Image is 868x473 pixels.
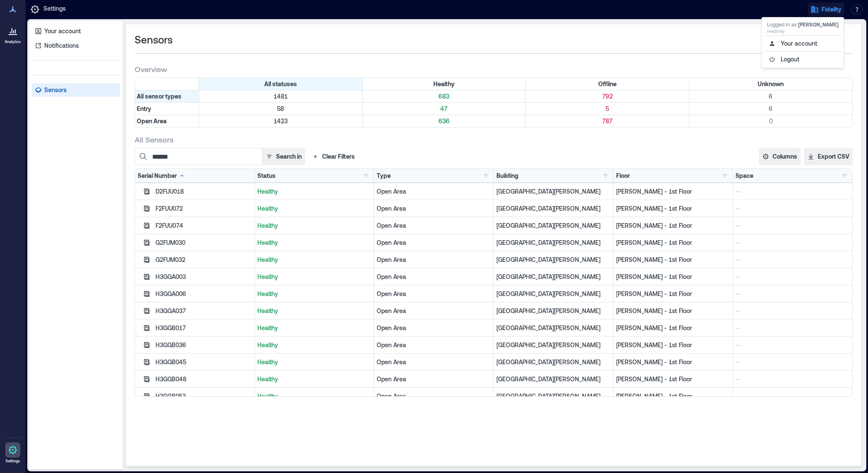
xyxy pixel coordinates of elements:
div: H3GGA003 [156,273,252,281]
p: 47 [364,104,524,113]
p: -- [735,375,850,383]
div: Space [735,171,753,180]
span: Fidelity [822,5,842,14]
p: [PERSON_NAME] - 1st Floor [616,238,730,247]
p: -- [735,358,850,366]
div: Open Area [377,375,491,383]
div: Open Area [377,290,491,298]
p: 58 [201,104,360,113]
div: Filter by Type: Entry [135,103,199,115]
p: Sensors [44,86,66,94]
p: [PERSON_NAME] - 1st Floor [616,375,730,383]
div: All statuses [199,78,363,90]
p: Healthy [257,341,372,349]
div: Open Area [377,358,491,366]
a: Sensors [32,83,120,97]
p: [GEOGRAPHIC_DATA][PERSON_NAME] [496,307,611,315]
div: Filter by Type: Open Area [135,115,199,127]
p: [PERSON_NAME] - 1st Floor [616,187,730,196]
p: 6 [691,92,851,101]
p: readonly [767,28,839,35]
p: -- [735,392,850,400]
button: Search in [262,148,305,165]
p: 1423 [201,117,360,125]
p: -- [735,273,850,281]
p: [PERSON_NAME] - 1st Floor [616,290,730,298]
p: [GEOGRAPHIC_DATA][PERSON_NAME] [496,187,611,196]
div: F2FUU072 [156,204,252,213]
span: All Sensors [135,134,173,145]
p: Logged in as [767,21,839,28]
p: Healthy [257,187,372,196]
div: Open Area [377,273,491,281]
p: Healthy [257,307,372,315]
p: -- [735,204,850,213]
p: 636 [364,117,524,125]
p: 6 [691,104,851,113]
p: [PERSON_NAME] - 1st Floor [616,221,730,230]
p: Healthy [257,324,372,332]
div: Type [377,171,391,180]
p: [PERSON_NAME] - 1st Floor [616,255,730,264]
p: 683 [364,92,524,101]
div: Open Area [377,255,491,264]
div: Filter by Type: Open Area & Status: Healthy [363,115,526,127]
p: [GEOGRAPHIC_DATA][PERSON_NAME] [496,324,611,332]
p: [PERSON_NAME] - 1st Floor [616,324,730,332]
div: Status [257,171,276,180]
p: Healthy [257,204,372,213]
div: Filter by Type: Open Area & Status: Unknown (0 sensors) [689,115,853,127]
p: [GEOGRAPHIC_DATA][PERSON_NAME] [496,221,611,230]
div: Filter by Status: Unknown [689,78,853,90]
div: H3GGB053 [156,392,252,400]
div: Open Area [377,204,491,213]
p: [GEOGRAPHIC_DATA][PERSON_NAME] [496,375,611,383]
p: Notifications [44,41,79,50]
div: Open Area [377,238,491,247]
p: 787 [528,117,687,125]
div: Filter by Type: Entry & Status: Unknown [689,103,853,115]
div: F2FUU074 [156,221,252,230]
div: Filter by Status: Offline [526,78,689,90]
p: [PERSON_NAME] - 1st Floor [616,307,730,315]
div: H3GGA006 [156,290,252,298]
a: Your account [32,24,120,38]
p: -- [735,307,850,315]
p: Your account [44,27,81,35]
div: G2FUM030 [156,238,252,247]
span: Overview [135,64,167,74]
p: [GEOGRAPHIC_DATA][PERSON_NAME] [496,273,611,281]
button: Export CSV [804,148,853,165]
p: [PERSON_NAME] - 1st Floor [616,341,730,349]
button: Clear Filters [309,148,358,165]
a: Settings [3,440,23,466]
p: [GEOGRAPHIC_DATA][PERSON_NAME] [496,358,611,366]
p: [PERSON_NAME] - 1st Floor [616,204,730,213]
p: [GEOGRAPHIC_DATA][PERSON_NAME] [496,341,611,349]
div: D2FUU018 [156,187,252,196]
div: G2FUM032 [156,255,252,264]
p: Settings [43,4,66,15]
p: Healthy [257,392,372,400]
p: [GEOGRAPHIC_DATA][PERSON_NAME] [496,204,611,213]
p: [GEOGRAPHIC_DATA][PERSON_NAME] [496,290,611,298]
p: Settings [6,458,20,464]
p: -- [735,187,850,196]
p: Healthy [257,290,372,298]
div: Open Area [377,324,491,332]
div: Floor [616,171,630,180]
div: Open Area [377,307,491,315]
p: [PERSON_NAME] - 1st Floor [616,392,730,400]
div: H3GGA037 [156,307,252,315]
p: [PERSON_NAME] - 1st Floor [616,358,730,366]
a: Analytics [2,20,23,47]
div: Open Area [377,341,491,349]
div: Filter by Type: Open Area & Status: Offline [526,115,689,127]
p: [PERSON_NAME] - 1st Floor [616,273,730,281]
p: -- [735,290,850,298]
div: H3GGB036 [156,341,252,349]
p: -- [735,238,850,247]
div: H3GGB045 [156,358,252,366]
div: All sensor types [135,90,199,102]
div: Filter by Type: Entry & Status: Healthy [363,103,526,115]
